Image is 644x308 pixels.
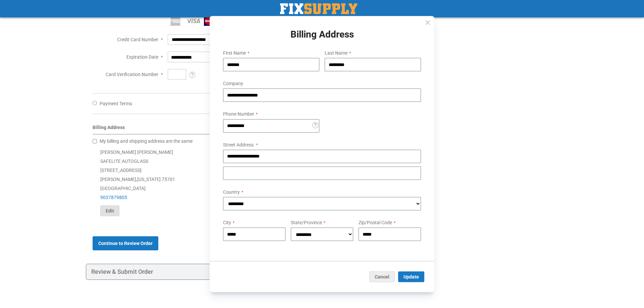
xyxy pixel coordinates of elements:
[93,124,384,134] div: Billing Address
[223,189,240,194] span: Country
[98,241,153,246] span: Continue to Review Order
[223,142,254,147] span: Street Address
[137,177,161,182] span: [US_STATE]
[223,50,246,56] span: First Name
[291,220,322,225] span: State/Province
[359,220,392,225] span: Zip/Postal Code
[100,205,119,216] button: Edit
[218,29,426,40] h1: Billing Address
[100,138,193,144] span: My billing and shipping address are the same
[204,16,219,26] img: MasterCard
[100,195,127,200] a: 9037879805
[280,3,357,14] a: store logo
[369,271,395,282] button: Cancel
[100,101,132,106] span: Payment Terms
[404,274,419,280] span: Update
[168,16,183,26] img: American Express
[93,148,384,216] div: [PERSON_NAME] [PERSON_NAME] SAFELITE AUTOGLASS [STREET_ADDRESS] [PERSON_NAME] , 75701 [GEOGRAPHIC...
[223,111,254,117] span: Phone Number
[106,72,158,77] span: Card Verification Number
[375,274,389,280] span: Cancel
[398,271,424,282] button: Update
[186,16,201,26] img: Visa
[280,3,357,14] img: Fix Industrial Supply
[223,220,231,225] span: City
[325,50,347,56] span: Last Name
[93,236,158,250] button: Continue to Review Order
[86,264,391,280] div: Review & Submit Order
[117,37,158,42] span: Credit Card Number
[126,54,158,60] span: Expiration Date
[106,208,114,213] span: Edit
[223,81,243,86] span: Company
